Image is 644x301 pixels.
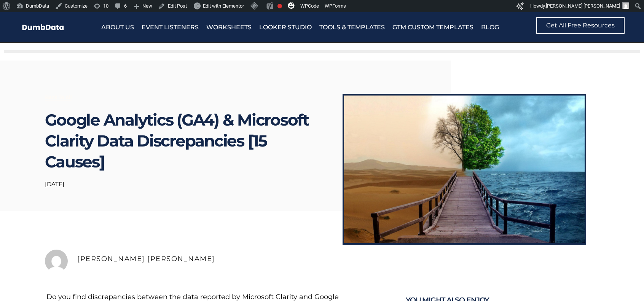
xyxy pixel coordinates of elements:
[288,2,295,9] img: svg+xml;base64,PHN2ZyB4bWxucz0iaHR0cDovL3d3dy53My5vcmcvMjAwMC9zdmciIHZpZXdCb3g9IjAgMCAzMiAzMiI+PG...
[142,22,199,33] a: Event Listeners
[546,22,615,29] span: Get All Free Resources
[101,22,134,33] a: About Us
[546,3,620,9] span: [PERSON_NAME] [PERSON_NAME]
[481,22,499,33] a: Blog
[45,95,72,100] span: Back to all
[45,250,68,272] img: Picture of Jude Nwachukwu Onyejekwe
[45,180,64,188] time: [DATE]
[45,110,316,172] h1: Google Analytics (GA4) & Microsoft Clarity Data Discrepancies [15 Causes]
[392,22,473,33] a: GTM Custom Templates
[77,255,599,263] h6: [PERSON_NAME] [PERSON_NAME]
[319,22,385,33] a: Tools & Templates
[206,22,252,33] a: Worksheets
[277,4,282,8] div: Focus keyphrase not set
[259,22,312,33] a: Looker Studio
[101,22,502,33] nav: Menu
[203,3,244,9] span: Edit with Elementor
[45,95,72,100] a: Back to all
[536,17,625,34] a: Get All Free Resources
